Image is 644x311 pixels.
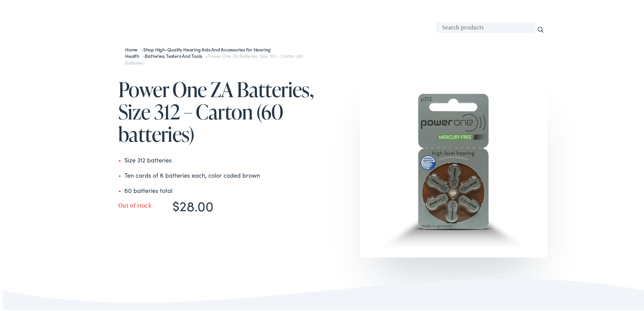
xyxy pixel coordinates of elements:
li: 60 batteries total [118,184,325,194]
li: Size 312 batteries [118,154,325,163]
a: Batteries, Testers and Tools [145,51,205,58]
img: Power One Batteries P312-500x500 [360,69,548,256]
bdi: 28.00 [172,195,214,214]
a: Shop High-Quality Hearing Aids and Accessories for Hearing Health [125,45,271,58]
li: Ten cards of 6 batteries each, color coded brown [118,169,325,178]
a: Home [125,45,141,51]
p: Out of stock [118,200,325,209]
input: Search [537,25,544,32]
span: Power One ZA Batteries, Size 312 – Carton (60 batteries) [125,51,303,65]
span: $ [172,195,180,214]
input: Search products [436,21,535,31]
span: » » » [125,45,303,65]
h1: Power One ZA Batteries, Size 312 – Carton (60 batteries) [118,77,325,144]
